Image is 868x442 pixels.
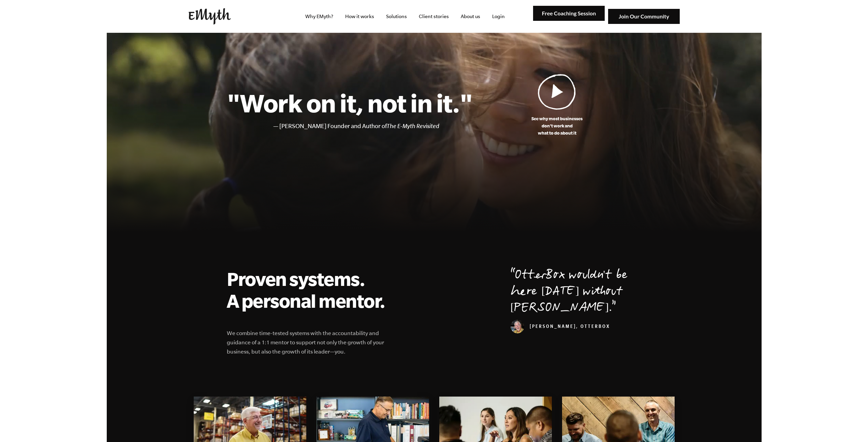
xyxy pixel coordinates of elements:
[189,8,231,25] img: EMyth
[511,324,610,330] cite: [PERSON_NAME], OtterBox
[279,121,473,131] li: [PERSON_NAME] Founder and Author of
[511,268,642,317] p: OtterBox wouldn't be here [DATE] without [PERSON_NAME].
[473,74,642,137] a: See why most businessesdon't work andwhat to do about it
[387,123,439,129] i: The E-Myth Revisited
[834,409,868,442] iframe: Chat Widget
[227,88,473,118] h1: "Work on it, not in it."
[227,329,393,356] p: We combine time-tested systems with the accountability and guidance of a 1:1 mentor to support no...
[538,74,576,110] img: Play Video
[533,6,605,21] img: Free Coaching Session
[608,9,680,24] img: Join Our Community
[473,115,642,137] p: See why most businesses don't work and what to do about it
[511,320,524,333] img: Curt Richardson, OtterBox
[227,268,393,312] h2: Proven systems. A personal mentor.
